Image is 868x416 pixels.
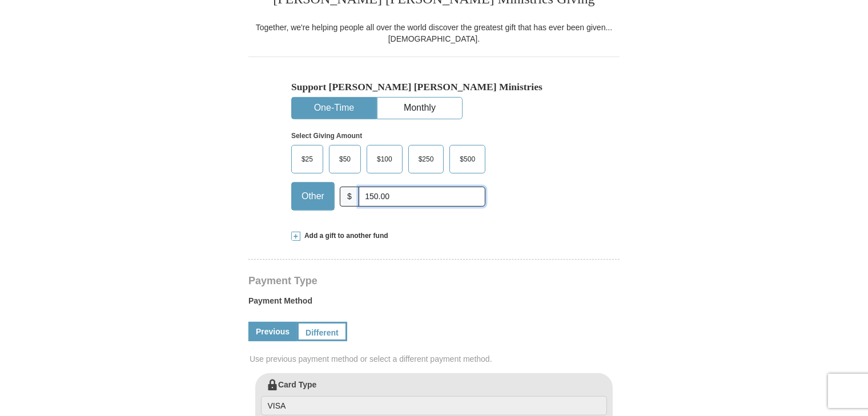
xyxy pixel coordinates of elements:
a: Previous [248,322,297,341]
input: Card Type [261,396,607,415]
span: $100 [371,151,398,168]
input: Other Amount [359,187,485,207]
a: Different [297,322,347,341]
span: $250 [413,151,440,168]
strong: Select Giving Amount [291,132,362,140]
h5: Support [PERSON_NAME] [PERSON_NAME] Ministries [291,81,577,93]
button: Monthly [377,98,462,119]
span: Add a gift to another fund [300,231,388,241]
div: Together, we're helping people all over the world discover the greatest gift that has ever been g... [248,22,620,45]
label: Card Type [261,379,607,415]
span: Other [296,188,330,205]
span: Use previous payment method or select a different payment method. [250,353,621,365]
h4: Payment Type [248,276,620,285]
span: $50 [333,151,356,168]
span: $500 [454,151,481,168]
span: $25 [296,151,319,168]
label: Payment Method [248,295,620,312]
span: $ [340,187,359,207]
button: One-Time [292,98,376,119]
